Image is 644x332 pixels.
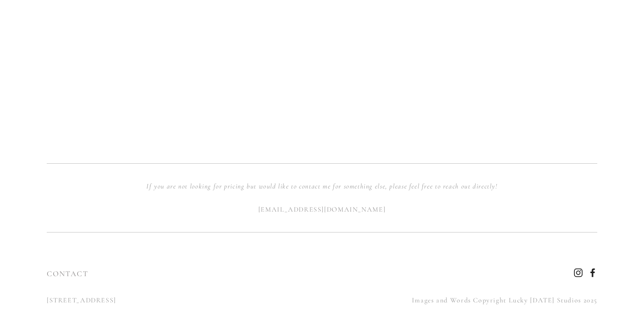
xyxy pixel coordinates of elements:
[329,294,598,306] p: Images and Words Copyright Lucky [DATE] Studios 2025
[258,205,386,213] a: [EMAIL_ADDRESS][DOMAIN_NAME]
[146,182,497,190] em: If you are not looking for pricing but would like to contact me for something else, please feel f...
[588,268,597,277] a: Facebook
[47,269,89,278] a: CONTACT
[47,294,316,306] p: [STREET_ADDRESS]
[574,268,583,277] a: Instagram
